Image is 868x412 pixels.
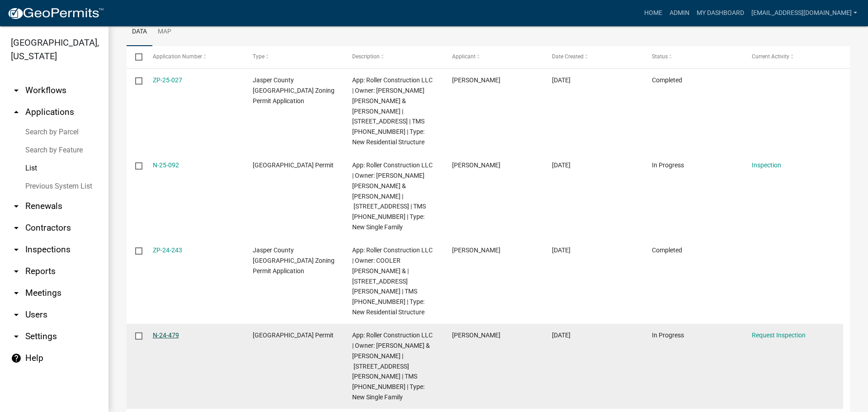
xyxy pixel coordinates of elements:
datatable-header-cell: Description [344,46,443,68]
span: Applicant [452,53,476,60]
i: arrow_drop_down [11,244,22,255]
span: Michael Roller [452,331,500,339]
a: Data [127,18,152,47]
span: Michael Roller [452,161,500,169]
a: My Dashboard [693,5,748,22]
span: App: Roller Construction LLC | Owner: COOLER ROBERT & JANINE NAMDAR | 2711 Knowles Island Rd | TM... [352,331,433,401]
i: arrow_drop_down [11,288,22,298]
i: arrow_drop_up [11,107,22,118]
span: Michael Roller [452,76,500,84]
a: Home [641,5,666,22]
span: Completed [652,246,682,254]
i: help [11,353,22,364]
span: App: Roller Construction LLC | Owner: GRECO KRIEG & SPENCER | 191 CASSIQUE CREEK DR 191 CASSIQUE ... [352,76,433,146]
span: Type [253,53,264,60]
a: [EMAIL_ADDRESS][DOMAIN_NAME] [748,5,861,22]
a: Request Inspection [752,331,806,339]
span: 01/14/2025 [552,161,571,169]
a: N-25-092 [153,161,179,169]
datatable-header-cell: Application Number [144,46,244,68]
span: 01/14/2025 [552,76,571,84]
i: arrow_drop_down [11,331,22,342]
span: Jasper County SC Zoning Permit Application [253,76,335,104]
span: App: Roller Construction LLC | Owner: GRECO KRIEG & SPENCER | 191 CASSIQUE CREEK DR | TMS 094-06-... [352,161,433,231]
span: Status [652,53,668,60]
datatable-header-cell: Status [643,46,743,68]
span: Jasper County Building Permit [253,331,334,339]
span: Current Activity [752,53,789,60]
i: arrow_drop_down [11,201,22,212]
a: Admin [666,5,693,22]
span: App: Roller Construction LLC | Owner: COOLER ROBERT & | 2711 Knowles Island Landing | TMS 094-08-... [352,246,433,316]
span: In Progress [652,331,684,339]
i: arrow_drop_down [11,85,22,96]
datatable-header-cell: Type [244,46,344,68]
datatable-header-cell: Current Activity [743,46,843,68]
a: ZP-24-243 [153,246,182,254]
span: Completed [652,76,682,84]
datatable-header-cell: Date Created [543,46,643,68]
i: arrow_drop_down [11,309,22,320]
span: Michael Roller [452,246,500,254]
a: ZP-25-027 [153,76,182,84]
span: Jasper County Building Permit [253,161,334,169]
span: 10/22/2024 [552,246,571,254]
span: 10/22/2024 [552,331,571,339]
a: Inspection [752,161,781,169]
i: arrow_drop_down [11,266,22,277]
span: Description [352,53,380,60]
a: N-24-479 [153,331,179,339]
datatable-header-cell: Select [127,46,144,68]
span: In Progress [652,161,684,169]
datatable-header-cell: Applicant [443,46,543,68]
i: arrow_drop_down [11,223,22,233]
a: Map [152,18,177,47]
span: Application Number [153,53,202,60]
span: Jasper County SC Zoning Permit Application [253,246,335,275]
span: Date Created [552,53,584,60]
